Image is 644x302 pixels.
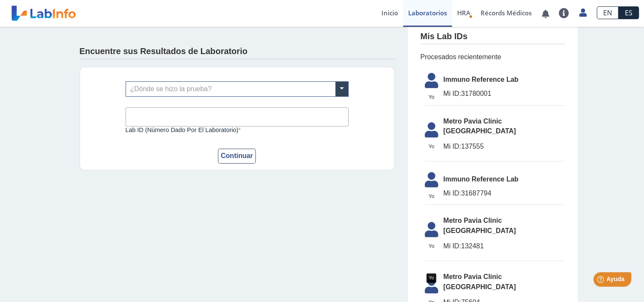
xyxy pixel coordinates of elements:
[444,90,461,97] span: Mi ID:
[444,241,565,251] span: 132481
[444,272,565,292] span: Metro Pavia Clinic [GEOGRAPHIC_DATA]
[420,242,444,250] span: Yo
[421,32,468,42] h4: Mis Lab IDs
[444,75,565,85] span: Immuno Reference Lab
[126,127,349,133] label: Lab ID (número dado por el laboratorio)
[420,143,444,150] span: Yo
[444,141,565,152] span: 137555
[444,143,461,150] span: Mi ID:
[444,242,461,250] span: Mi ID:
[457,9,470,17] span: HRA
[618,6,639,19] a: ES
[420,193,444,200] span: Yo
[426,273,436,283] div: Yo
[444,188,565,198] span: 31687794
[568,269,635,293] iframe: Help widget launcher
[421,52,565,62] span: Procesados recientemente
[444,174,565,184] span: Immuno Reference Lab
[444,190,461,197] span: Mi ID:
[420,93,444,101] span: Yo
[444,89,565,99] span: 31780001
[444,216,565,236] span: Metro Pavia Clinic [GEOGRAPHIC_DATA]
[80,46,248,57] h4: Encuentre sus Resultados de Laboratorio
[444,116,565,137] span: Metro Pavia Clinic [GEOGRAPHIC_DATA]
[218,149,256,164] button: Continuar
[597,6,618,19] a: EN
